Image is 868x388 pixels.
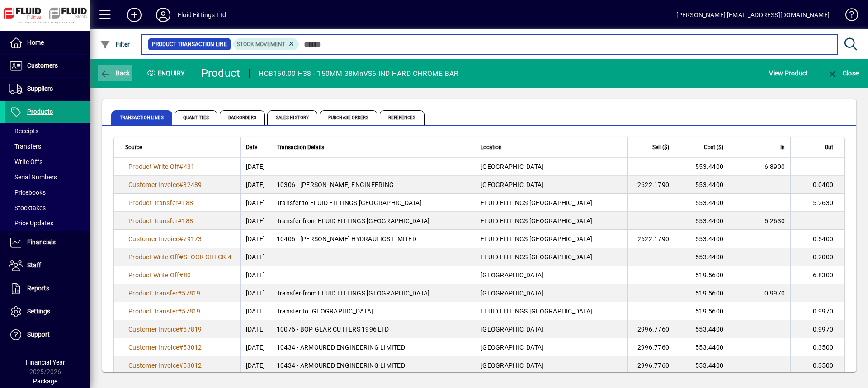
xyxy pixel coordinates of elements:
[704,142,723,152] span: Cost ($)
[125,162,198,172] a: Product Write Off#431
[128,181,179,188] span: Customer Invoice
[128,362,179,369] span: Customer Invoice
[481,362,543,369] span: [GEOGRAPHIC_DATA]
[481,199,592,206] span: FLUID FITTINGS [GEOGRAPHIC_DATA]
[183,326,202,333] span: 57819
[682,212,736,230] td: 553.4400
[179,235,183,243] span: #
[813,308,834,315] span: 0.9970
[5,154,90,169] a: Write Offs
[125,306,204,316] a: Product Transfer#57819
[201,66,241,80] div: Product
[27,85,53,92] span: Suppliers
[267,110,317,125] span: Sales History
[240,158,271,176] td: [DATE]
[813,344,834,351] span: 0.3500
[9,158,42,165] span: Write Offs
[125,142,142,152] span: Source
[769,66,808,80] span: View Product
[676,8,830,22] div: [PERSON_NAME] [EMAIL_ADDRESS][DOMAIN_NAME]
[178,217,182,224] span: #
[9,127,38,135] span: Receipts
[179,181,183,188] span: #
[9,189,46,196] span: Pricebooks
[682,176,736,194] td: 553.4400
[111,110,172,125] span: Transaction Lines
[100,41,130,48] span: Filter
[682,248,736,266] td: 553.4400
[100,70,130,77] span: Back
[9,204,46,211] span: Stocktakes
[98,36,132,52] button: Filter
[27,238,56,246] span: Financials
[259,66,458,81] div: HCB150.00IH38 - 150MM 38MnVS6 IND HARD CHROME BAR
[481,217,592,224] span: FLUID FITTINGS [GEOGRAPHIC_DATA]
[182,199,193,206] span: 188
[178,199,182,206] span: #
[27,308,50,315] span: Settings
[825,65,861,81] button: Close
[633,142,677,152] div: Sell ($)
[827,70,859,77] span: Close
[813,326,834,333] span: 0.9970
[125,234,205,244] a: Customer Invoice#79173
[825,142,833,152] span: Out
[813,271,834,279] span: 6.8300
[5,254,90,277] a: Staff
[125,324,205,334] a: Customer Invoice#57819
[183,344,202,351] span: 53012
[271,212,475,230] td: Transfer from FLUID FITTINGS [GEOGRAPHIC_DATA]
[271,302,475,320] td: Transfer to [GEOGRAPHIC_DATA]
[27,331,50,338] span: Support
[183,181,202,188] span: 82489
[627,230,682,248] td: 2622.1790
[125,288,204,298] a: Product Transfer#57819
[33,378,57,385] span: Package
[128,235,179,243] span: Customer Invoice
[813,362,834,369] span: 0.3500
[5,300,90,323] a: Settings
[682,338,736,356] td: 553.4400
[179,344,183,351] span: #
[240,320,271,338] td: [DATE]
[481,344,543,351] span: [GEOGRAPHIC_DATA]
[682,320,736,338] td: 553.4400
[98,65,132,81] button: Back
[764,163,785,170] span: 6.8900
[240,356,271,374] td: [DATE]
[271,230,475,248] td: 10406 - [PERSON_NAME] HYDRAULICS LIMITED
[179,326,183,333] span: #
[839,2,857,31] a: Knowledge Base
[90,65,140,81] app-page-header-button: Back
[5,277,90,300] a: Reports
[5,231,90,254] a: Financials
[9,220,53,227] span: Price Updates
[178,290,182,297] span: #
[27,39,44,46] span: Home
[627,176,682,194] td: 2622.1790
[5,200,90,215] a: Stocktakes
[5,215,90,231] a: Price Updates
[240,176,271,194] td: [DATE]
[178,308,182,315] span: #
[481,142,502,152] span: Location
[152,40,227,49] span: Product Transaction Line
[175,110,217,125] span: Quantities
[817,65,868,81] app-page-header-button: Close enquiry
[179,271,183,279] span: #
[481,163,543,170] span: [GEOGRAPHIC_DATA]
[481,271,543,279] span: [GEOGRAPHIC_DATA]
[271,284,475,302] td: Transfer from FLUID FITTINGS [GEOGRAPHIC_DATA]
[240,248,271,266] td: [DATE]
[652,142,669,152] span: Sell ($)
[271,356,475,374] td: 10434 - ARMOURED ENGINEERING LIMITED
[182,217,193,224] span: 188
[682,158,736,176] td: 553.4400
[682,356,736,374] td: 553.4400
[184,271,191,279] span: 80
[125,360,205,370] a: Customer Invoice#53012
[5,78,90,100] a: Suppliers
[627,356,682,374] td: 2996.7760
[125,342,205,352] a: Customer Invoice#53012
[184,253,231,261] span: STOCK CHECK 4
